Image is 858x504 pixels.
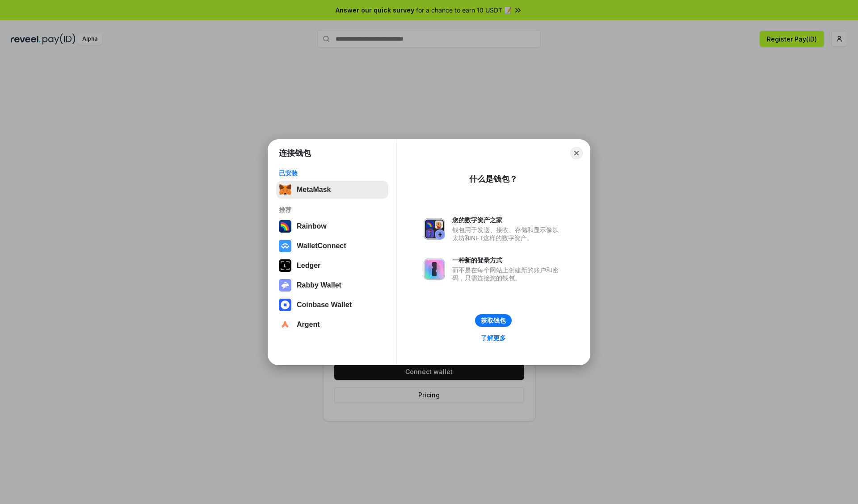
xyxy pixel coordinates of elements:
[279,318,291,331] img: svg+xml,%3Csvg%20width%3D%2228%22%20height%3D%2228%22%20viewBox%3D%220%200%2028%2028%22%20fill%3D...
[469,174,517,184] div: 什么是钱包？
[297,301,352,309] div: Coinbase Wallet
[279,206,386,214] div: 推荐
[279,148,311,158] h1: 连接钱包
[276,276,388,294] button: Rabby Wallet
[297,242,346,250] div: WalletConnect
[279,169,386,177] div: 已安装
[475,314,512,327] button: 获取钱包
[276,296,388,314] button: Coinbase Wallet
[276,257,388,275] button: Ledger
[452,216,563,224] div: 您的数字资产之家
[297,321,320,329] div: Argent
[481,317,506,325] div: 获取钱包
[276,316,388,333] button: Argent
[279,259,291,272] img: svg+xml,%3Csvg%20xmlns%3D%22http%3A%2F%2Fwww.w3.org%2F2000%2Fsvg%22%20width%3D%2228%22%20height%3...
[279,240,291,252] img: svg+xml,%3Csvg%20width%3D%2228%22%20height%3D%2228%22%20viewBox%3D%220%200%2028%2028%22%20fill%3D...
[276,217,388,235] button: Rainbow
[276,181,388,199] button: MetaMask
[452,256,563,264] div: 一种新的登录方式
[279,279,291,292] img: svg+xml,%3Csvg%20xmlns%3D%22http%3A%2F%2Fwww.w3.org%2F2000%2Fsvg%22%20fill%3D%22none%22%20viewBox...
[452,226,563,242] div: 钱包用于发送、接收、存储和显示像以太坊和NFT这样的数字资产。
[452,266,563,282] div: 而不是在每个网站上创建新的账户和密码，只需连接您的钱包。
[481,334,506,342] div: 了解更多
[297,222,327,230] div: Rainbow
[475,332,511,344] a: 了解更多
[570,147,583,159] button: Close
[297,186,331,194] div: MetaMask
[279,299,291,311] img: svg+xml,%3Csvg%20width%3D%2228%22%20height%3D%2228%22%20viewBox%3D%220%200%2028%2028%22%20fill%3D...
[276,237,388,255] button: WalletConnect
[297,262,320,270] div: Ledger
[297,281,341,289] div: Rabby Wallet
[424,218,445,240] img: svg+xml,%3Csvg%20xmlns%3D%22http%3A%2F%2Fwww.w3.org%2F2000%2Fsvg%22%20fill%3D%22none%22%20viewBox...
[279,183,291,196] img: svg+xml,%3Csvg%20fill%3D%22none%22%20height%3D%2233%22%20viewBox%3D%220%200%2035%2033%22%20width%...
[424,258,445,280] img: svg+xml,%3Csvg%20xmlns%3D%22http%3A%2F%2Fwww.w3.org%2F2000%2Fsvg%22%20fill%3D%22none%22%20viewBox...
[279,220,291,233] img: svg+xml,%3Csvg%20width%3D%22120%22%20height%3D%22120%22%20viewBox%3D%220%200%20120%20120%22%20fil...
